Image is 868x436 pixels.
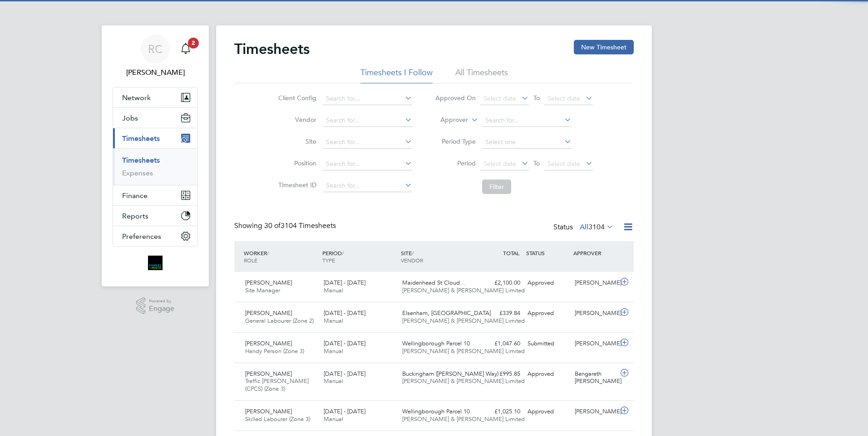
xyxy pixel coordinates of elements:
[276,137,316,145] label: Site
[524,404,571,419] div: Approved
[113,128,197,148] button: Timesheets
[113,67,198,78] span: Robyn Clarke
[245,347,304,355] span: Handy Person (Zone 3)
[401,257,423,264] span: VENDOR
[148,43,163,55] span: RC
[524,276,571,291] div: Approved
[245,407,292,415] span: [PERSON_NAME]
[324,279,365,286] span: [DATE] - [DATE]
[482,114,572,127] input: Search for...
[402,317,525,325] span: [PERSON_NAME] & [PERSON_NAME] Limited
[402,309,491,317] span: Elsenham, [GEOGRAPHIC_DATA]
[323,136,412,149] input: Search for...
[113,148,197,185] div: Timesheets
[503,249,519,257] span: TOTAL
[524,336,571,351] div: Submitted
[113,226,197,246] button: Preferences
[399,245,477,268] div: SITE
[323,114,412,127] input: Search for...
[148,256,163,270] img: bromak-logo-retina.png
[276,94,316,102] label: Client Config
[136,297,175,315] a: Powered byEngage
[276,181,316,189] label: Timesheet ID
[324,339,365,347] span: [DATE] - [DATE]
[547,94,580,102] span: Select date
[244,257,257,264] span: ROLE
[113,34,198,78] a: RC[PERSON_NAME]
[342,249,344,257] span: /
[113,256,198,270] a: Go to home page
[324,415,343,423] span: Manual
[122,134,160,143] span: Timesheets
[402,339,470,347] span: Wellingborough Parcel 10
[580,223,614,232] label: All
[324,407,365,415] span: [DATE] - [DATE]
[402,347,525,355] span: [PERSON_NAME] & [PERSON_NAME] Limited
[477,336,524,351] div: £1,047.60
[477,367,524,382] div: £995.85
[324,309,365,317] span: [DATE] - [DATE]
[571,276,618,291] div: [PERSON_NAME]
[324,317,343,325] span: Manual
[547,160,580,168] span: Select date
[402,286,525,294] span: [PERSON_NAME] & [PERSON_NAME] Limited
[571,306,618,321] div: [PERSON_NAME]
[574,40,634,54] button: New Timesheet
[245,309,292,317] span: [PERSON_NAME]
[122,156,160,165] a: Timesheets
[264,221,281,230] span: 30 of
[483,160,516,168] span: Select date
[323,92,412,105] input: Search for...
[360,67,433,83] li: Timesheets I Follow
[122,93,151,102] span: Network
[531,92,542,104] span: To
[427,116,468,125] label: Approver
[276,116,316,124] label: Vendor
[477,306,524,321] div: £339.84
[571,245,618,261] div: APPROVER
[113,87,197,107] button: Network
[477,276,524,291] div: £2,100.00
[412,249,414,257] span: /
[122,232,161,241] span: Preferences
[571,404,618,419] div: [PERSON_NAME]
[276,159,316,167] label: Position
[113,185,197,205] button: Finance
[122,114,138,122] span: Jobs
[245,317,314,325] span: General Labourer (Zone 2)
[402,407,470,415] span: Wellingborough Parcel 10
[477,404,524,419] div: £1,025.10
[102,25,209,286] nav: Main navigation
[324,377,343,385] span: Manual
[149,297,174,305] span: Powered by
[188,38,199,48] span: 2
[524,367,571,382] div: Approved
[483,94,516,102] span: Select date
[242,245,320,268] div: WORKER
[113,108,197,128] button: Jobs
[402,415,525,423] span: [PERSON_NAME] & [PERSON_NAME] Limited
[482,136,572,149] input: Select one
[234,40,310,58] h2: Timesheets
[324,347,343,355] span: Manual
[322,257,335,264] span: TYPE
[571,336,618,351] div: [PERSON_NAME]
[245,415,310,423] span: Skilled Labourer (Zone 3)
[435,159,476,167] label: Period
[245,286,280,294] span: Site Manager
[531,157,542,169] span: To
[324,370,365,378] span: [DATE] - [DATE]
[122,212,148,220] span: Reports
[324,286,343,294] span: Manual
[323,179,412,192] input: Search for...
[149,305,174,313] span: Engage
[113,206,197,226] button: Reports
[553,221,616,234] div: Status
[524,306,571,321] div: Approved
[455,67,508,83] li: All Timesheets
[402,370,498,378] span: Buckingham ([PERSON_NAME] Way)
[524,245,571,261] div: STATUS
[320,245,399,268] div: PERIOD
[245,370,292,378] span: [PERSON_NAME]
[122,191,148,200] span: Finance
